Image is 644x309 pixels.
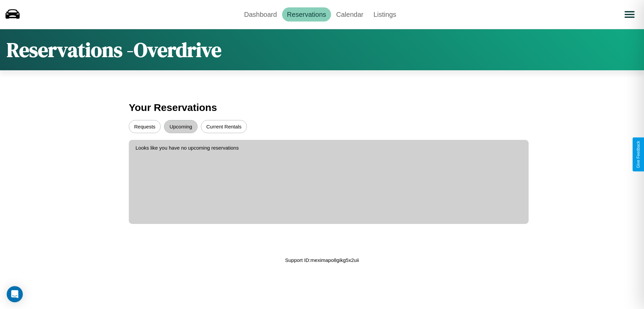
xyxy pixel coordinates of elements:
[368,7,401,22] a: Listings
[331,7,368,22] a: Calendar
[620,5,639,24] button: Open menu
[239,7,282,22] a: Dashboard
[636,141,641,168] div: Give Feedback
[201,120,247,133] button: Current Rentals
[7,36,221,64] h1: Reservations - Overdrive
[285,256,359,265] p: Support ID: meximapo8gikg5x2uii
[136,143,522,152] p: Looks like you have no upcoming reservations
[282,7,331,22] a: Reservations
[129,99,515,117] h3: Your Reservations
[129,120,161,133] button: Requests
[164,120,198,133] button: Upcoming
[7,286,23,302] div: Open Intercom Messenger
